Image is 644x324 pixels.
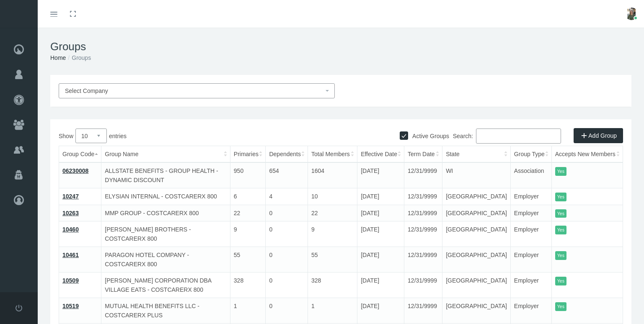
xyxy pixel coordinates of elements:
a: 10247 [62,193,79,200]
td: 0 [266,273,308,298]
td: [PERSON_NAME] CORPORATION DBA VILLAGE EATS - COSTCARERX 800 [101,273,230,298]
td: ELYSIAN INTERNAL - COSTCARERX 800 [101,188,230,205]
td: Employer [510,247,551,273]
th: Effective Date: activate to sort column ascending [357,146,404,163]
td: Employer [510,188,551,205]
td: 1604 [308,162,357,188]
td: [PERSON_NAME] BROTHERS - COSTCARERX 800 [101,221,230,247]
td: 6 [230,188,266,205]
th: Accepts New Members: activate to sort column ascending [551,146,623,163]
td: WI [442,162,511,188]
td: Employer [510,221,551,247]
td: 12/31/9999 [404,273,442,298]
td: Employer [510,205,551,221]
itemstyle: Yes [555,226,566,234]
label: Show entries [59,129,341,143]
label: Active Groups [408,131,449,141]
td: [DATE] [357,188,404,205]
a: 10460 [62,226,79,233]
th: Total Members: activate to sort column ascending [308,146,357,163]
a: 10263 [62,210,79,216]
td: 22 [308,205,357,221]
td: Employer [510,273,551,298]
td: MUTUAL HEALTH BENEFITS LLC - COSTCARERX PLUS [101,298,230,324]
td: [GEOGRAPHIC_DATA] [442,247,511,273]
td: 22 [230,205,266,221]
td: [GEOGRAPHIC_DATA] [442,273,511,298]
td: [DATE] [357,205,404,221]
td: 55 [230,247,266,273]
span: Select Company [65,87,108,94]
td: 12/31/9999 [404,188,442,205]
td: 1 [308,298,357,324]
td: [GEOGRAPHIC_DATA] [442,298,511,324]
td: Employer [510,298,551,324]
td: 328 [308,273,357,298]
a: Add Group [574,128,623,143]
itemstyle: Yes [555,209,566,218]
a: 10461 [62,252,79,258]
td: PARAGON HOTEL COMPANY - COSTCARERX 800 [101,247,230,273]
td: [GEOGRAPHIC_DATA] [442,221,511,247]
td: [DATE] [357,298,404,324]
itemstyle: Yes [555,302,566,311]
td: [DATE] [357,162,404,188]
td: Association [510,162,551,188]
td: 55 [308,247,357,273]
input: Search: [476,129,561,144]
td: 950 [230,162,266,188]
th: Group Name: activate to sort column ascending [101,146,230,163]
td: 10 [308,188,357,205]
td: 9 [308,221,357,247]
td: 0 [266,247,308,273]
td: 12/31/9999 [404,298,442,324]
li: Groups [66,53,91,62]
td: 328 [230,273,266,298]
td: 12/31/9999 [404,162,442,188]
td: 4 [266,188,308,205]
td: ALLSTATE BENEFITS - GROUP HEALTH - DYNAMIC DISCOUNT [101,162,230,188]
td: [GEOGRAPHIC_DATA] [442,205,511,221]
td: 0 [266,205,308,221]
select: Showentries [75,129,107,143]
itemstyle: Yes [555,277,566,285]
itemstyle: Yes [555,193,566,201]
th: Group Type: activate to sort column ascending [510,146,551,163]
img: S_Profile_Picture_15372.jpg [625,8,638,20]
a: 06230008 [62,167,88,174]
td: 12/31/9999 [404,221,442,247]
td: [DATE] [357,221,404,247]
td: 1 [230,298,266,324]
a: 10509 [62,277,79,284]
th: Group Code: activate to sort column descending [59,146,101,163]
th: Term Date: activate to sort column ascending [404,146,442,163]
itemstyle: Yes [555,167,566,176]
td: MMP GROUP - COSTCARERX 800 [101,205,230,221]
td: 9 [230,221,266,247]
td: [DATE] [357,273,404,298]
itemstyle: Yes [555,251,566,260]
th: State: activate to sort column ascending [442,146,511,163]
th: Dependents: activate to sort column ascending [266,146,308,163]
a: 10519 [62,303,79,309]
td: 0 [266,221,308,247]
h1: Groups [50,40,631,53]
td: 12/31/9999 [404,247,442,273]
a: Home [50,54,66,61]
td: [GEOGRAPHIC_DATA] [442,188,511,205]
td: [DATE] [357,247,404,273]
td: 0 [266,298,308,324]
label: Search: [453,129,561,144]
th: Primaries: activate to sort column ascending [230,146,266,163]
td: 12/31/9999 [404,205,442,221]
td: 654 [266,162,308,188]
